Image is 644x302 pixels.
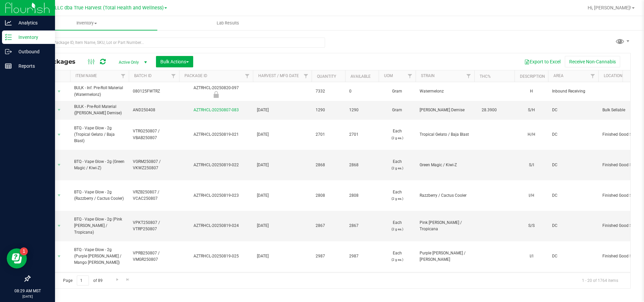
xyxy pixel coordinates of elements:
span: [DATE] [257,162,308,168]
a: Filter [168,70,179,82]
span: Inventory [16,20,157,26]
input: Search Package ID, Item Name, SKU, Lot or Part Number... [30,38,325,48]
span: Lab Results [208,20,248,26]
a: Lab Results [157,16,299,30]
span: AND250408 [133,107,175,113]
inline-svg: Inventory [5,34,12,41]
p: Outbound [12,48,52,56]
a: Filter [405,70,416,82]
a: Strain [421,73,435,78]
span: DC [552,223,594,229]
span: Razzberry / Cactus Cooler [420,192,470,199]
span: Each [383,159,412,171]
span: Page of 89 [57,276,108,286]
span: select [55,221,63,231]
span: Each [383,128,412,141]
div: AZTRHCL-20250819-021 [178,131,254,138]
span: Inbound Receiving [552,88,594,95]
span: [PERSON_NAME] Demise [420,107,470,113]
span: DC [552,192,594,199]
span: 2808 [316,192,341,199]
span: VGRM250807 / VKWZ250807 [133,159,175,171]
a: Area [553,73,563,78]
div: H [519,87,544,95]
div: AZTRHCL-20250819-025 [178,253,254,259]
a: Harvest / Mfg Date [258,73,299,78]
span: Each [383,250,412,263]
a: Filter [301,70,312,82]
span: 2868 [316,162,341,168]
span: BTQ - Vape Glow - 2g (Razzberry / Cactus Cooler) [74,189,125,202]
span: Each [383,220,412,232]
a: Filter [242,70,253,82]
span: DC [552,131,594,138]
p: [DATE] [3,294,52,299]
span: BULK - Pre-Roll Material ([PERSON_NAME] Demise) [74,104,125,116]
button: Export to Excel [520,56,565,67]
p: (2 g ea.) [383,256,412,263]
a: THC% [480,74,491,79]
span: Bulk Actions [160,59,189,64]
button: Receive Non-Cannabis [565,56,620,67]
span: select [55,130,63,139]
input: 1 [77,276,89,286]
span: select [55,160,63,170]
span: 2808 [349,192,375,199]
div: S/I [519,161,544,169]
span: 2867 [316,223,341,229]
iframe: Resource center unread badge [20,247,28,255]
span: BTQ - Vape Glow - 2g (Green Magic / Kiwi-Z) [74,159,125,171]
span: BTQ - Vape Glow - 2g (Purple [PERSON_NAME] / Mango [PERSON_NAME]) [74,247,125,266]
span: All Packages [35,58,82,65]
inline-svg: Reports [5,63,12,69]
div: AZTRHCL-20250820-097 [178,85,254,98]
span: [DATE] [257,223,308,229]
span: 1290 [349,107,375,113]
span: select [55,105,63,115]
span: [DATE] [257,253,308,259]
span: 1290 [316,107,341,113]
a: Filter [118,70,129,82]
span: VPRB250807 / VMGR250807 [133,250,175,263]
div: S/S [519,222,544,230]
p: 08:29 AM MST [3,288,52,294]
span: Pink [PERSON_NAME] / Tropicana [420,220,470,232]
span: BTQ - Vape Glow - 2g (Pink [PERSON_NAME] / Tropicana) [74,216,125,236]
inline-svg: Outbound [5,48,12,55]
p: Reports [12,62,52,70]
p: (2 g ea.) [383,195,412,202]
p: (2 g ea.) [383,226,412,232]
div: I/I [519,252,544,260]
a: Filter [587,70,598,82]
a: UOM [384,73,393,78]
a: Go to the next page [112,276,122,285]
span: Each [383,189,412,202]
span: BTQ - Vape Glow - 2g (Tropical Gelato / Baja Blast) [74,125,125,144]
p: (2 g ea.) [383,165,412,171]
span: DXR FINANCE 4 LLC dba True Harvest (Total Health and Wellness) [19,5,164,11]
span: 2701 [349,131,375,138]
span: Green Magic / Kiwi-Z [420,162,470,168]
span: VPKT250807 / VTRP250807 [133,220,175,232]
div: AZTRHCL-20250819-022 [178,162,254,168]
a: Package ID [184,73,207,78]
a: Go to the last page [123,276,133,285]
span: 2867 [349,223,375,229]
span: 2987 [316,253,341,259]
span: [DATE] [257,192,308,199]
div: S/H [519,106,544,114]
a: AZTRHCL-20250807-083 [194,108,239,112]
a: Description [520,74,545,79]
p: Inventory [12,33,52,41]
span: [DATE] [257,131,308,138]
p: Analytics [12,19,52,27]
span: Gram [383,88,412,95]
span: Purple [PERSON_NAME] / [PERSON_NAME] [420,250,470,263]
span: select [55,191,63,200]
span: VRZB250807 / VCAC250807 [133,189,175,202]
iframe: Resource center [7,248,27,268]
p: (2 g ea.) [383,135,412,141]
span: Hi, [PERSON_NAME]! [588,5,631,10]
a: Available [351,74,371,79]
